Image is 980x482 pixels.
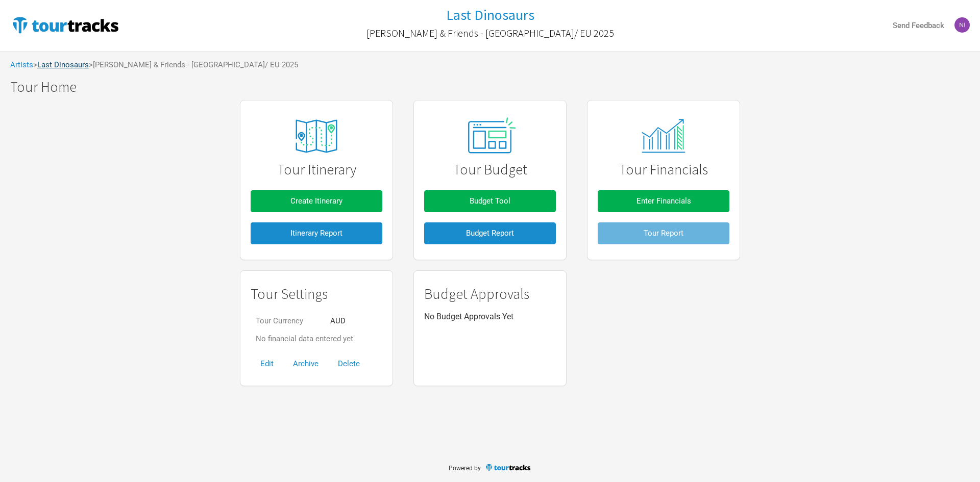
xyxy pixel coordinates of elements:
[598,185,729,217] a: Enter Financials
[470,196,510,206] span: Budget Tool
[636,196,691,206] span: Enter Financials
[366,22,614,44] a: [PERSON_NAME] & Friends - [GEOGRAPHIC_DATA]/ EU 2025
[366,28,614,39] h2: [PERSON_NAME] & Friends - [GEOGRAPHIC_DATA]/ EU 2025
[446,6,534,24] h1: Last Dinosaurs
[449,465,481,472] span: Powered by
[251,185,382,217] a: Create Itinerary
[33,61,89,69] span: >
[598,162,729,177] h1: Tour Financials
[954,17,970,33] img: Nicolas
[251,222,382,244] button: Itinerary Report
[10,60,33,69] a: Artists
[283,353,328,375] button: Archive
[644,229,683,238] span: Tour Report
[251,312,325,330] td: Tour Currency
[251,286,382,302] h1: Tour Settings
[446,7,534,23] a: Last Dinosaurs
[10,79,980,95] h1: Tour Home
[290,229,342,238] span: Itinerary Report
[251,190,382,212] button: Create Itinerary
[466,229,514,238] span: Budget Report
[89,61,298,69] span: > [PERSON_NAME] & Friends - [GEOGRAPHIC_DATA]/ EU 2025
[251,353,283,375] button: Edit
[37,60,89,69] a: Last Dinosaurs
[278,112,355,160] img: tourtracks_icons_FA_06_icons_itinerary.svg
[485,463,532,472] img: TourTracks
[598,222,729,244] button: Tour Report
[456,115,524,158] img: tourtracks_02_icon_presets.svg
[328,353,370,375] button: Delete
[10,15,120,35] img: TourTracks
[251,162,382,177] h1: Tour Itinerary
[325,312,358,330] td: AUD
[424,190,556,212] button: Budget Tool
[251,330,358,348] td: No financial data entered yet
[598,190,729,212] button: Enter Financials
[251,359,283,368] a: Edit
[424,185,556,217] a: Budget Tool
[424,222,556,244] button: Budget Report
[424,217,556,249] a: Budget Report
[893,21,944,30] strong: Send Feedback
[251,217,382,249] a: Itinerary Report
[598,217,729,249] a: Tour Report
[290,196,342,206] span: Create Itinerary
[424,286,556,302] h1: Budget Approvals
[636,119,691,153] img: tourtracks_14_icons_monitor.svg
[424,312,556,321] p: No Budget Approvals Yet
[424,162,556,177] h1: Tour Budget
